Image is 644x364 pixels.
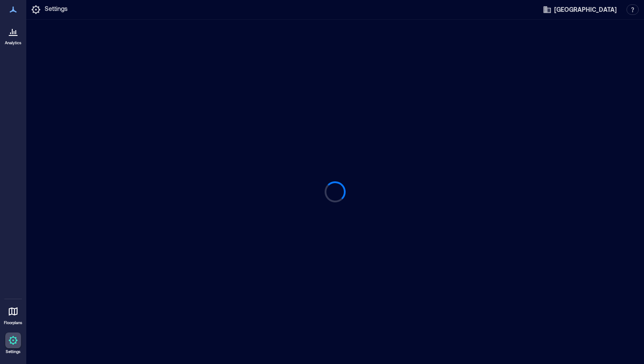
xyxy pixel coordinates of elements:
button: [GEOGRAPHIC_DATA] [540,3,619,17]
a: Settings [3,330,24,357]
p: Settings [6,349,21,354]
span: [GEOGRAPHIC_DATA] [554,5,617,14]
p: Floorplans [4,320,22,325]
p: Analytics [5,40,21,46]
p: Settings [45,4,67,15]
a: Analytics [2,21,24,48]
a: Floorplans [1,301,25,328]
